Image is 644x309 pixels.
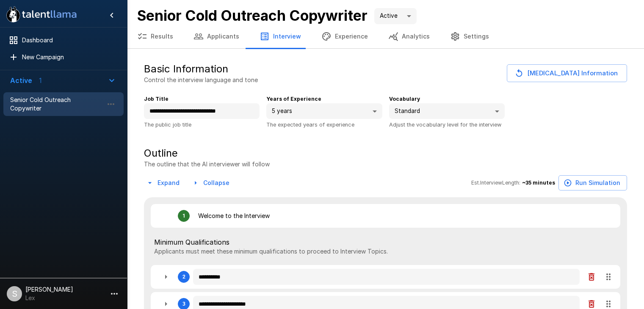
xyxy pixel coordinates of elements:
div: 5 years [266,103,382,119]
button: Run Simulation [558,175,627,191]
h5: Outline [144,146,270,160]
b: Job Title [144,96,169,102]
div: 1 [182,213,185,219]
p: Welcome to the Interview [198,212,270,220]
div: 2 [182,274,185,280]
button: Collapse [190,175,233,191]
p: Control the interview language and tone [144,76,258,84]
button: Analytics [378,25,440,48]
button: Expand [144,175,183,191]
button: Applicants [183,25,249,48]
b: Vocabulary [389,96,420,102]
p: Adjust the vocabulary level for the interview [389,120,505,129]
div: 2 [151,265,620,289]
p: Applicants must meet these minimum qualifications to proceed to Interview Topics. [154,247,617,256]
button: [MEDICAL_DATA] Information [507,64,627,82]
button: Experience [311,25,378,48]
button: Interview [249,25,311,48]
p: The public job title [144,120,260,129]
div: 3 [182,301,185,307]
p: The expected years of experience [266,120,382,129]
span: Minimum Qualifications [154,237,617,247]
h5: Basic Information [144,62,228,76]
b: ~ 35 minutes [522,179,555,186]
b: Senior Cold Outreach Copywriter [137,7,368,24]
div: Standard [389,103,505,119]
div: Active [374,8,417,24]
span: Est. Interview Length: [471,179,520,187]
b: Years of Experience [266,96,321,102]
button: Results [127,25,183,48]
p: The outline that the AI interviewer will follow [144,160,270,168]
button: Settings [440,25,499,48]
